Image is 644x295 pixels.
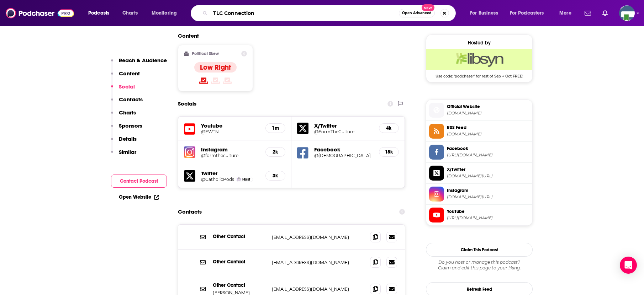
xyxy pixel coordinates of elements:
[314,122,373,129] h5: X/Twitter
[429,124,529,139] a: RSS Feed[DOMAIN_NAME]
[119,70,140,77] p: Content
[470,8,498,18] span: For Business
[429,208,529,222] a: YouTube[URL][DOMAIN_NAME]
[554,7,580,19] button: open menu
[119,57,167,64] p: Reach & Audience
[271,125,279,131] h5: 1m
[111,70,140,83] button: Content
[152,8,177,18] span: Monitoring
[385,149,393,155] h5: 18k
[426,40,532,46] div: Hosted by
[422,4,434,11] span: New
[111,83,135,96] button: Social
[147,7,186,19] button: open menu
[619,5,635,21] button: Show profile menu
[197,5,463,21] div: Search podcasts, credits, & more...
[426,49,532,70] img: Libsyn Deal: Use code: 'podchaser' for rest of Sep + Oct FREE!
[447,173,529,179] span: twitter.com/FormTheCulture
[237,177,241,181] img: Thomas V. Mirus
[119,96,143,103] p: Contacts
[314,129,373,134] a: @FormTheCulture
[447,111,529,116] span: catholicculture.org
[447,103,529,110] span: Official Website
[201,146,260,153] h5: Instagram
[447,166,529,173] span: X/Twitter
[447,194,529,200] span: instagram.com/formtheculture
[447,215,529,221] span: https://www.youtube.com/@EWTN
[111,122,142,135] button: Sponsors
[119,83,135,90] p: Social
[314,153,373,158] a: @[DEMOGRAPHIC_DATA]
[447,145,529,152] span: Facebook
[184,146,195,158] img: iconImage
[505,7,554,19] button: open menu
[314,146,373,153] h5: Facebook
[213,259,266,265] p: Other Contact
[201,122,260,129] h5: Youtube
[119,149,136,155] p: Similar
[600,7,611,19] a: Show notifications dropdown
[119,109,136,116] p: Charts
[559,8,571,18] span: More
[620,257,637,274] div: Open Intercom Messenger
[201,170,260,177] h5: Twitter
[213,282,266,288] p: Other Contact
[429,103,529,118] a: Official Website[DOMAIN_NAME]
[447,124,529,131] span: RSS Feed
[242,177,250,182] span: Host
[119,122,142,129] p: Sponsors
[88,8,109,18] span: Podcasts
[111,57,167,70] button: Reach & Audience
[111,149,136,162] button: Similar
[447,208,529,215] span: YouTube
[447,132,529,137] span: catholicculturepodcast.libsyn.com
[447,152,529,158] span: https://www.facebook.com/catholicculture
[201,177,234,182] a: @CatholicPods
[201,153,260,158] a: @formtheculture
[272,259,364,265] p: [EMAIL_ADDRESS][DOMAIN_NAME]
[447,187,529,194] span: Instagram
[111,109,136,122] button: Charts
[426,243,533,257] button: Claim This Podcast
[119,194,159,200] a: Open Website
[272,286,364,292] p: [EMAIL_ADDRESS][DOMAIN_NAME]
[178,205,202,219] h2: Contacts
[200,63,231,72] h4: Low Right
[122,8,138,18] span: Charts
[619,5,635,21] span: Logged in as KCMedia
[83,7,118,19] button: open menu
[118,7,142,19] a: Charts
[399,9,435,17] button: Open AdvancedNew
[429,187,529,202] a: Instagram[DOMAIN_NAME][URL]
[426,70,532,79] span: Use code: 'podchaser' for rest of Sep + Oct FREE!
[111,135,137,149] button: Details
[619,5,635,21] img: User Profile
[271,149,279,155] h5: 2k
[119,135,137,142] p: Details
[510,8,544,18] span: For Podcasters
[271,173,279,179] h5: 3k
[429,145,529,160] a: Facebook[URL][DOMAIN_NAME]
[429,166,529,181] a: X/Twitter[DOMAIN_NAME][URL]
[426,259,533,265] span: Do you host or manage this podcast?
[178,32,399,39] h2: Content
[111,96,143,109] button: Contacts
[213,234,266,240] p: Other Contact
[426,259,533,271] div: Claim and edit this page to your liking.
[210,7,399,19] input: Search podcasts, credits, & more...
[192,51,219,56] h2: Political Skew
[201,129,260,134] a: @EWTN
[272,234,364,240] p: [EMAIL_ADDRESS][DOMAIN_NAME]
[402,11,432,15] span: Open Advanced
[111,175,167,188] button: Contact Podcast
[426,49,532,78] a: Libsyn Deal: Use code: 'podchaser' for rest of Sep + Oct FREE!
[465,7,507,19] button: open menu
[6,6,74,20] img: Podchaser - Follow, Share and Rate Podcasts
